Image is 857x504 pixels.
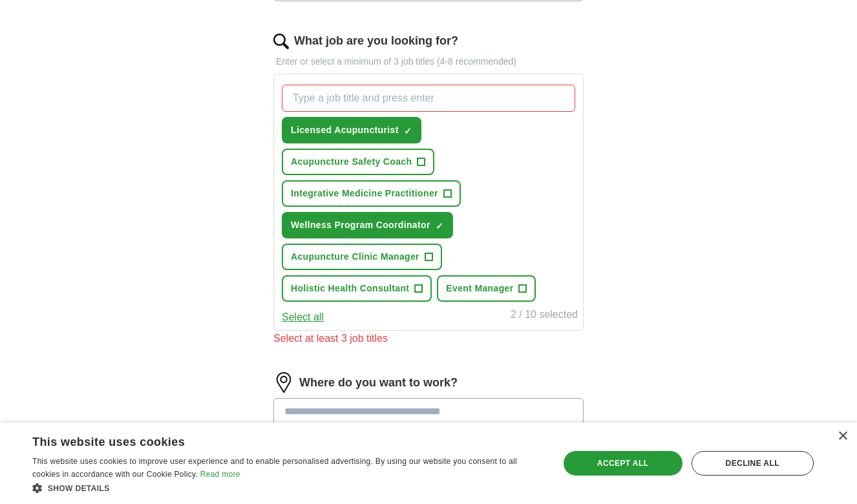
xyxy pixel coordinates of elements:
[291,282,409,295] span: Holistic Health Consultant
[32,457,517,479] span: This website uses cookies to improve user experience and to enable personalised advertising. By u...
[282,117,421,143] button: Licensed Acupuncturist✓
[437,275,536,302] button: Event Manager
[282,310,324,325] button: Select all
[291,123,399,137] span: Licensed Acupuncturist
[511,307,578,325] div: 2 / 10 selected
[838,432,847,441] div: Close
[32,481,543,494] div: Show details
[200,470,240,479] a: Read more, opens a new window
[692,451,814,476] div: Decline all
[273,331,584,346] div: Select at least 3 job titles
[273,372,294,393] img: location.png
[294,32,458,50] label: What job are you looking for?
[282,212,453,238] button: Wellness Program Coordinator✓
[404,126,412,136] span: ✓
[299,374,458,392] label: Where do you want to work?
[446,282,513,295] span: Event Manager
[282,244,442,270] button: Acupuncture Clinic Manager
[291,187,438,200] span: Integrative Medicine Practitioner
[564,451,682,476] div: Accept all
[282,149,434,175] button: Acupuncture Safety Coach
[273,55,584,68] p: Enter or select a minimum of 3 job titles (4-8 recommended)
[282,85,575,112] input: Type a job title and press enter
[291,250,419,264] span: Acupuncture Clinic Manager
[291,155,412,169] span: Acupuncture Safety Coach
[282,275,432,302] button: Holistic Health Consultant
[48,484,110,493] span: Show details
[32,430,511,450] div: This website uses cookies
[291,218,430,232] span: Wellness Program Coordinator
[273,34,289,49] img: search.png
[282,180,461,207] button: Integrative Medicine Practitioner
[436,221,443,231] span: ✓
